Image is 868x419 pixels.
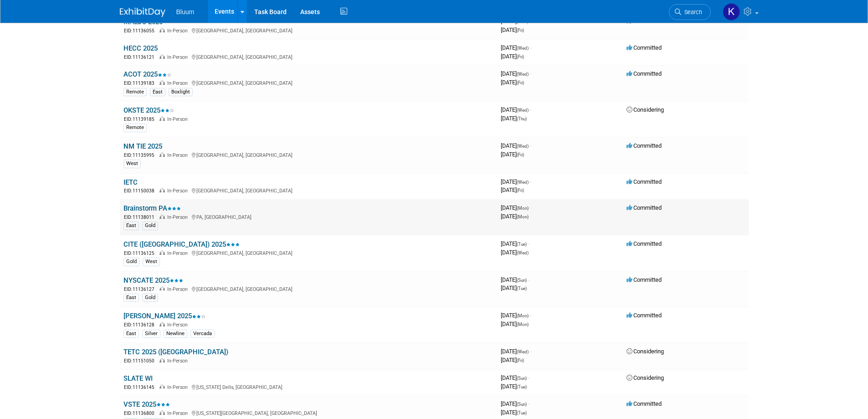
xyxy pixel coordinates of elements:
[501,249,529,256] span: [DATE]
[159,384,165,389] img: In-Person Event
[124,215,158,220] span: EID: 11138011
[517,72,529,77] span: (Wed)
[501,26,524,33] span: [DATE]
[530,178,531,185] span: -
[124,411,158,416] span: EID: 11136800
[123,213,493,221] div: PA, [GEOGRAPHIC_DATA]
[167,116,190,122] span: In-Person
[167,54,190,60] span: In-Person
[528,374,529,381] span: -
[124,358,158,363] span: EID: 11151050
[517,152,524,157] span: (Fri)
[150,88,165,96] div: East
[517,402,527,407] span: (Sun)
[517,349,529,354] span: (Wed)
[627,374,664,381] span: Considering
[169,88,193,96] div: Boxlight
[530,348,531,355] span: -
[124,251,158,256] span: EID: 11136125
[517,188,524,193] span: (Fri)
[124,55,158,60] span: EID: 11136121
[501,312,531,319] span: [DATE]
[159,358,165,362] img: In-Person Event
[517,410,527,415] span: (Tue)
[501,240,529,247] span: [DATE]
[124,287,158,292] span: EID: 11136127
[517,116,527,121] span: (Thu)
[501,374,529,381] span: [DATE]
[517,108,529,113] span: (Wed)
[167,410,190,416] span: In-Person
[681,9,702,16] span: Search
[627,178,662,185] span: Committed
[627,142,662,149] span: Committed
[167,152,190,158] span: In-Person
[124,28,158,33] span: EID: 11136055
[123,249,493,257] div: [GEOGRAPHIC_DATA], [GEOGRAPHIC_DATA]
[159,188,165,192] img: In-Person Event
[123,26,493,34] div: [GEOGRAPHIC_DATA], [GEOGRAPHIC_DATA]
[167,250,190,256] span: In-Person
[501,106,531,113] span: [DATE]
[123,124,147,132] div: Remote
[123,106,174,114] a: OKSTE 2025
[627,204,662,211] span: Committed
[517,250,529,255] span: (Wed)
[530,142,531,149] span: -
[501,151,524,158] span: [DATE]
[501,321,529,327] span: [DATE]
[142,330,160,338] div: Silver
[120,8,165,17] img: ExhibitDay
[501,383,527,390] span: [DATE]
[123,374,153,383] a: SLATE WI
[123,222,139,230] div: East
[501,357,524,363] span: [DATE]
[124,153,158,158] span: EID: 11135995
[501,285,527,291] span: [DATE]
[123,53,493,61] div: [GEOGRAPHIC_DATA], [GEOGRAPHIC_DATA]
[123,383,493,391] div: [US_STATE] Dells, [GEOGRAPHIC_DATA]
[517,384,527,389] span: (Tue)
[627,312,662,319] span: Committed
[517,286,527,291] span: (Tue)
[627,106,664,113] span: Considering
[517,313,529,318] span: (Mon)
[123,44,158,52] a: HECC 2025
[123,294,139,302] div: East
[501,276,529,283] span: [DATE]
[159,116,165,121] img: In-Person Event
[123,409,493,417] div: [US_STATE][GEOGRAPHIC_DATA], [GEOGRAPHIC_DATA]
[501,204,531,211] span: [DATE]
[501,348,531,355] span: [DATE]
[517,278,527,283] span: (Sun)
[159,322,165,326] img: In-Person Event
[167,214,190,220] span: In-Person
[123,400,170,409] a: VSTE 2025
[517,376,527,381] span: (Sun)
[517,242,527,247] span: (Tue)
[530,44,531,51] span: -
[167,384,190,390] span: In-Person
[501,409,527,416] span: [DATE]
[627,400,662,407] span: Committed
[123,285,493,293] div: [GEOGRAPHIC_DATA], [GEOGRAPHIC_DATA]
[123,79,493,87] div: [GEOGRAPHIC_DATA], [GEOGRAPHIC_DATA]
[517,80,524,85] span: (Fri)
[124,81,158,86] span: EID: 11139183
[123,142,162,150] a: NM TIE 2025
[517,54,524,59] span: (Fri)
[123,330,139,338] div: East
[517,206,529,211] span: (Mon)
[723,3,740,21] img: Kellie Noller
[159,152,165,157] img: In-Person Event
[167,286,190,292] span: In-Person
[501,186,524,193] span: [DATE]
[530,312,531,319] span: -
[501,70,531,77] span: [DATE]
[501,213,529,220] span: [DATE]
[143,258,160,266] div: West
[501,44,531,51] span: [DATE]
[190,330,215,338] div: Vercada
[517,46,529,51] span: (Wed)
[501,178,531,185] span: [DATE]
